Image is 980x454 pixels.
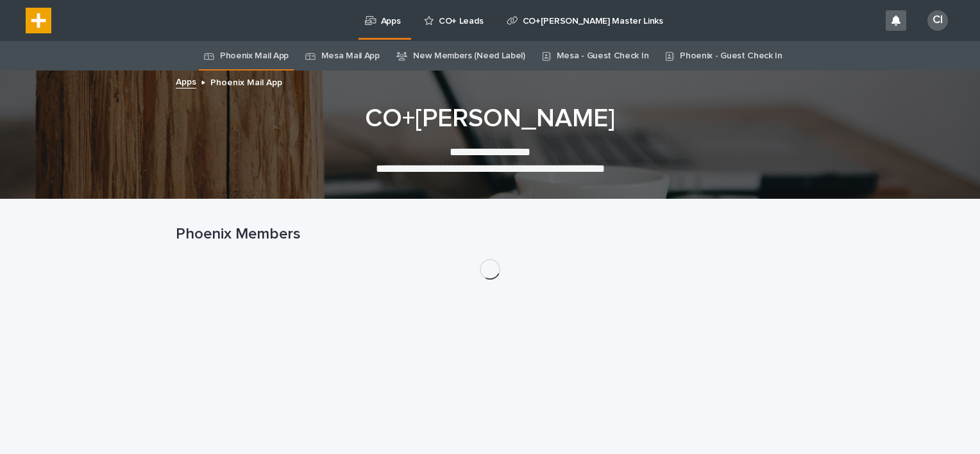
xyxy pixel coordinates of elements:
h1: Phoenix Members [176,225,804,244]
a: Mesa - Guest Check In [557,41,649,71]
div: CI [927,10,948,31]
a: Phoenix - Guest Check In [680,41,782,71]
a: New Members (Need Label) [413,41,525,71]
p: Phoenix Mail App [210,74,282,88]
a: Apps [176,74,196,88]
a: Phoenix Mail App [220,41,289,71]
h1: CO+[PERSON_NAME] [176,103,804,134]
a: Mesa Mail App [321,41,380,71]
img: EHnPH8K7S9qrZ1tm0B1b [26,8,51,33]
